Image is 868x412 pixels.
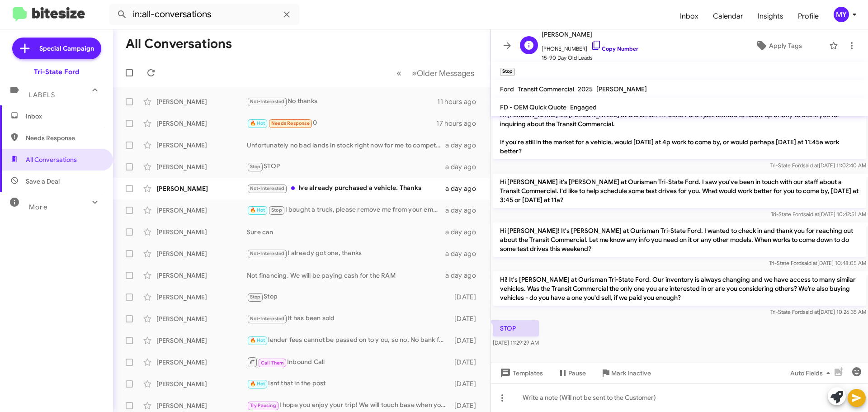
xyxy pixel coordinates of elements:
[500,103,566,111] span: FD - OEM Quick Quote
[271,120,310,126] span: Needs Response
[445,271,483,280] div: a day ago
[26,112,103,121] span: Inbox
[450,401,483,410] div: [DATE]
[156,206,247,215] div: [PERSON_NAME]
[593,365,658,381] button: Mark Inactive
[109,4,299,25] input: Search
[445,162,483,171] div: a day ago
[156,119,247,128] div: [PERSON_NAME]
[803,308,819,315] span: said at
[445,206,483,215] div: a day ago
[29,91,55,99] span: Labels
[417,68,474,78] span: Older Messages
[437,97,483,106] div: 11 hours ago
[493,174,866,208] p: Hi [PERSON_NAME] it's [PERSON_NAME] at Ourisman Tri-State Ford. I saw you've been in touch with o...
[732,38,825,54] button: Apply Tags
[412,67,417,79] span: »
[247,96,437,107] div: No thanks
[493,320,539,336] p: STOP
[791,3,826,29] a: Profile
[450,358,483,367] div: [DATE]
[445,249,483,258] div: a day ago
[783,365,841,381] button: Auto Fields
[542,53,638,62] span: 15-90 Day Old Leads
[450,293,483,302] div: [DATE]
[493,271,866,306] p: Hi! It's [PERSON_NAME] at Ourisman Tri-State Ford. Our inventory is always changing and we have a...
[29,203,47,211] span: More
[250,99,285,104] span: Not-Interested
[771,211,866,218] span: Tri-State Ford [DATE] 10:42:51 AM
[445,141,483,150] div: a day ago
[591,45,638,52] a: Copy Number
[156,379,247,388] div: [PERSON_NAME]
[493,107,866,159] p: Hi [PERSON_NAME] it's [PERSON_NAME] at Ourisman Tri-State Ford I just wanted to follow up briefly...
[750,3,791,29] a: Insights
[250,185,285,191] span: Not-Interested
[803,162,819,169] span: said at
[247,292,450,302] div: Stop
[491,365,550,381] button: Templates
[250,120,265,126] span: 🔥 Hot
[826,7,858,22] button: MY
[445,184,483,193] div: a day ago
[247,205,445,215] div: I bought a truck, please remove me from your email list
[156,249,247,258] div: [PERSON_NAME]
[250,337,265,343] span: 🔥 Hot
[542,40,638,53] span: [PHONE_NUMBER]
[578,85,593,93] span: 2025
[542,29,638,40] span: [PERSON_NAME]
[156,227,247,237] div: [PERSON_NAME]
[673,3,706,29] a: Inbox
[250,294,261,300] span: Stop
[156,314,247,323] div: [PERSON_NAME]
[156,336,247,345] div: [PERSON_NAME]
[271,207,282,213] span: Stop
[450,314,483,323] div: [DATE]
[247,271,445,280] div: Not financing. We will be paying cash for the RAM
[261,360,284,366] span: Call Them
[247,313,450,324] div: It has been sold
[450,379,483,388] div: [DATE]
[493,339,539,346] span: [DATE] 11:29:29 AM
[596,85,647,93] span: [PERSON_NAME]
[500,85,514,93] span: Ford
[39,44,94,53] span: Special Campaign
[550,365,593,381] button: Pause
[445,227,483,237] div: a day ago
[26,155,77,164] span: All Conversations
[247,356,450,368] div: Inbound Call
[518,85,574,93] span: Transit Commercial
[247,141,445,150] div: Unfortunately no bad lands in stock right now for me to compete I appreciate the opportunity
[156,184,247,193] div: [PERSON_NAME]
[156,293,247,302] div: [PERSON_NAME]
[126,37,232,51] h1: All Conversations
[770,308,866,315] span: Tri-State Ford [DATE] 10:26:35 AM
[769,260,866,266] span: Tri-State Ford [DATE] 10:48:05 AM
[568,365,586,381] span: Pause
[250,164,261,170] span: Stop
[391,64,407,82] button: Previous
[450,336,483,345] div: [DATE]
[247,227,445,237] div: Sure can
[706,3,750,29] a: Calendar
[156,97,247,106] div: [PERSON_NAME]
[12,38,101,59] a: Special Campaign
[250,207,265,213] span: 🔥 Hot
[26,177,60,186] span: Save a Deal
[436,119,483,128] div: 17 hours ago
[406,64,480,82] button: Next
[770,162,866,169] span: Tri-State Ford [DATE] 11:02:40 AM
[156,358,247,367] div: [PERSON_NAME]
[803,211,819,218] span: said at
[156,401,247,410] div: [PERSON_NAME]
[396,67,401,79] span: «
[26,133,103,142] span: Needs Response
[247,248,445,259] div: I already got one, thanks
[250,251,285,256] span: Not-Interested
[156,162,247,171] div: [PERSON_NAME]
[250,403,276,408] span: Try Pausing
[247,379,450,389] div: Isnt that in the post
[498,365,543,381] span: Templates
